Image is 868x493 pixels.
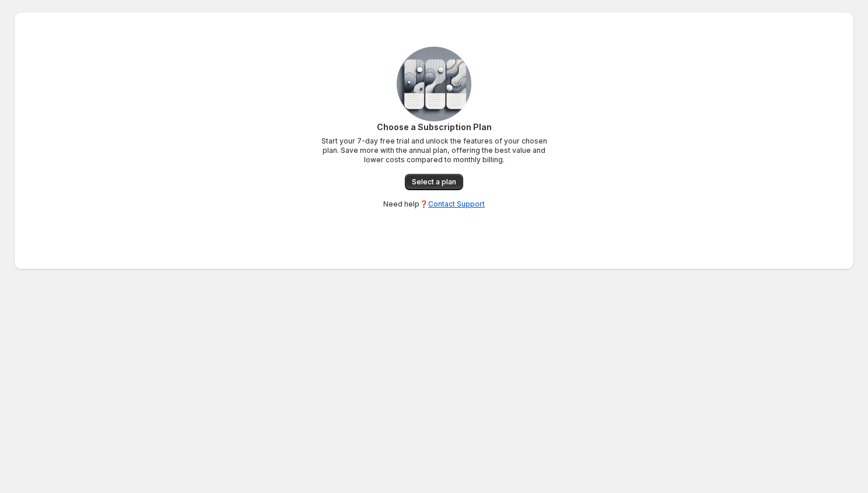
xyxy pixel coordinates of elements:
[412,177,456,187] span: Select a plan
[428,200,485,208] a: Contact Support
[709,418,863,473] iframe: Tidio Chat
[383,200,485,209] p: Need help❓
[317,121,551,133] p: Choose a Subscription Plan
[317,137,551,165] p: Start your 7-day free trial and unlock the features of your chosen plan. Save more with the annua...
[405,174,463,190] a: Select a plan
